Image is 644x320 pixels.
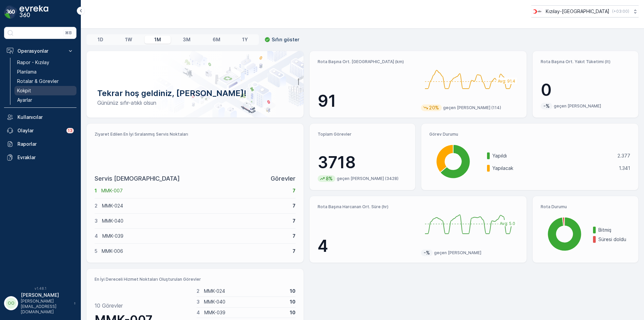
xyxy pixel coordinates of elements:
[242,36,248,43] p: 1Y
[619,165,630,172] p: 1.341
[17,87,31,94] p: Kokpit
[546,8,609,15] p: Kızılay-[GEOGRAPHIC_DATA]
[543,103,550,109] p: -%
[318,132,407,137] p: Toplam Görevler
[17,48,63,54] p: Operasyonlar
[318,91,416,111] p: 91
[125,36,132,43] p: 1W
[318,152,407,173] p: 3718
[95,187,97,194] p: 1
[14,77,76,86] a: Rotalar & Görevler
[17,59,49,66] p: Rapor - Kızılay
[4,292,76,315] button: OO[PERSON_NAME][PERSON_NAME][EMAIL_ADDRESS][DOMAIN_NAME]
[492,152,613,159] p: Yapıldı
[429,132,630,137] p: Görev Durumu
[183,36,191,43] p: 3M
[95,174,180,183] p: Servis [DEMOGRAPHIC_DATA]
[213,36,220,43] p: 6M
[541,80,630,100] p: 0
[102,233,288,239] p: MMK-039
[95,302,123,310] p: 10 Görevler
[541,59,630,64] p: Rota Başına Ort. Yakıt Tüketimi (lt)
[68,128,72,133] p: 13
[95,248,97,255] p: 5
[290,288,296,294] p: 10
[292,202,296,209] p: 7
[21,299,70,315] p: [PERSON_NAME][EMAIL_ADDRESS][DOMAIN_NAME]
[272,36,299,43] p: Sıfırı göster
[17,97,32,103] p: Ayarlar
[618,152,630,159] p: 2.377
[101,187,288,194] p: MMK-007
[4,124,76,137] a: Olaylar13
[423,249,431,256] p: -%
[4,44,76,58] button: Operasyonlar
[197,299,200,305] p: 3
[443,105,501,110] p: geçen [PERSON_NAME] (114)
[95,277,296,282] p: En İyi Dereceli Hizmet Noktaları Oluşturulan Görevler
[204,309,286,316] p: MMK-039
[95,233,98,239] p: 4
[14,95,76,105] a: Ayarlar
[492,165,614,172] p: Yapılacak
[531,5,639,17] button: Kızılay-[GEOGRAPHIC_DATA](+03:00)
[318,236,416,256] p: 4
[95,202,98,209] p: 2
[531,8,543,15] img: k%C4%B1z%C4%B1lay.png
[17,68,37,75] p: Planlama
[197,288,200,294] p: 2
[197,309,200,316] p: 4
[95,132,296,137] p: Ziyaret Edilen En İyi Sıralanmış Servis Noktaları
[102,218,288,224] p: MMK-040
[154,36,161,43] p: 1M
[17,114,74,121] p: Kullanıcılar
[4,110,76,124] a: Kullanıcılar
[554,103,601,109] p: geçen [PERSON_NAME]
[541,204,630,210] p: Rota Durumu
[17,141,74,147] p: Raporlar
[17,154,74,161] p: Evraklar
[612,9,629,14] p: ( +03:00 )
[14,67,76,77] a: Planlama
[14,58,76,67] a: Rapor - Kızılay
[97,88,293,99] p: Tekrar hoş geldiniz, [PERSON_NAME]!
[290,299,296,305] p: 10
[434,250,481,256] p: geçen [PERSON_NAME]
[290,309,296,316] p: 10
[292,218,296,224] p: 7
[292,248,296,255] p: 7
[204,299,286,305] p: MMK-040
[21,292,70,299] p: [PERSON_NAME]
[204,288,286,294] p: MMK-024
[325,175,333,182] p: 8%
[95,218,98,224] p: 3
[14,86,76,95] a: Kokpit
[102,248,288,255] p: MMK-006
[98,36,103,43] p: 1D
[17,78,59,85] p: Rotalar & Görevler
[271,174,296,183] p: Görevler
[292,233,296,239] p: 7
[428,104,440,111] p: 20%
[19,5,48,19] img: logo_dark-DEwI_e13.png
[6,298,16,309] div: OO
[4,151,76,164] a: Evraklar
[4,5,17,19] img: logo
[292,187,296,194] p: 7
[4,286,76,290] span: v 1.48.1
[17,127,62,134] p: Olaylar
[337,176,398,181] p: geçen [PERSON_NAME] (3428)
[598,236,630,243] p: Süresi doldu
[318,204,416,210] p: Rota Başına Harcanan Ort. Süre (hr)
[318,59,416,64] p: Rota Başına Ort. [GEOGRAPHIC_DATA] (km)
[102,202,288,209] p: MMK-024
[65,30,72,36] p: ⌘B
[97,99,293,107] p: Gününüz sıfır-atıklı olsun
[598,227,630,233] p: Bitmiş
[4,137,76,151] a: Raporlar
